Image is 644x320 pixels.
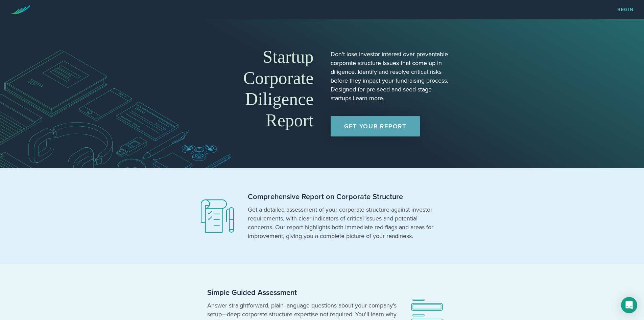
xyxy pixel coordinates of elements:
[617,7,634,12] a: Begin
[248,205,437,240] p: Get a detailed assessment of your corporate structure against investor requirements, with clear i...
[621,297,637,313] div: Open Intercom Messenger
[248,192,437,202] h2: Comprehensive Report on Corporate Structure
[331,50,451,103] p: Don't lose investor interest over preventable corporate structure issues that come up in diligenc...
[353,94,384,102] a: Learn more.
[331,116,420,136] a: Get Your Report
[207,288,397,298] h2: Simple Guided Assessment
[194,46,314,131] h1: Startup Corporate Diligence Report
